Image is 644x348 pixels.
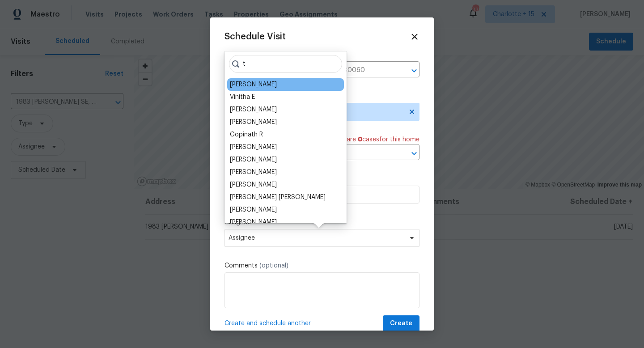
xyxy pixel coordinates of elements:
[230,118,277,127] div: [PERSON_NAME]
[408,147,420,160] button: Open
[259,263,288,269] span: (optional)
[230,218,277,227] div: [PERSON_NAME]
[230,93,255,102] div: Vinitha E
[230,168,277,177] div: [PERSON_NAME]
[390,318,412,329] span: Create
[230,80,277,89] div: [PERSON_NAME]
[225,319,311,328] span: Create and schedule another
[230,193,326,202] div: [PERSON_NAME] [PERSON_NAME]
[330,135,419,144] span: There are case s for this home
[225,261,419,270] label: Comments
[230,205,277,214] div: [PERSON_NAME]
[229,234,404,242] span: Assignee
[230,155,277,164] div: [PERSON_NAME]
[410,32,419,42] span: Close
[230,143,277,152] div: [PERSON_NAME]
[230,130,263,139] div: Gopinath R
[230,180,277,189] div: [PERSON_NAME]
[225,32,286,41] span: Schedule Visit
[358,136,362,143] span: 0
[383,315,419,332] button: Create
[230,105,277,114] div: [PERSON_NAME]
[408,64,420,77] button: Open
